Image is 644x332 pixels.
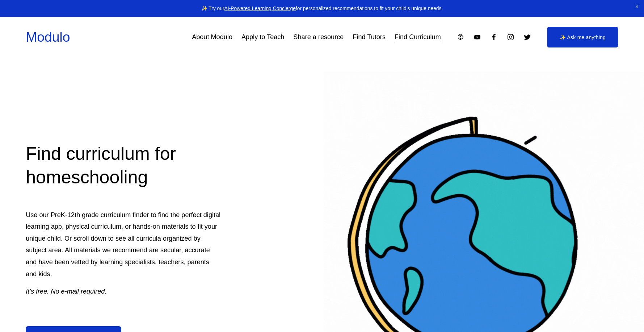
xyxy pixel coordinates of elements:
a: AI-Powered Learning Concierge [224,5,296,11]
em: It’s free. No e-mail required. [26,288,106,295]
a: Instagram [507,33,514,41]
a: ✨ Ask me anything [547,27,618,48]
p: Use our PreK-12th grade curriculum finder to find the perfect digital learning app, physical curr... [26,209,220,280]
a: Apple Podcasts [457,33,464,41]
a: Apply to Teach [241,30,285,43]
a: Find Curriculum [395,30,441,43]
a: YouTube [473,33,481,41]
a: Facebook [490,33,498,41]
a: Twitter [523,33,531,41]
h2: Find curriculum for homeschooling [26,142,220,190]
a: Modulo [26,29,70,45]
a: Find Tutors [353,30,386,43]
a: Share a resource [293,30,344,43]
a: About Modulo [192,30,232,43]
